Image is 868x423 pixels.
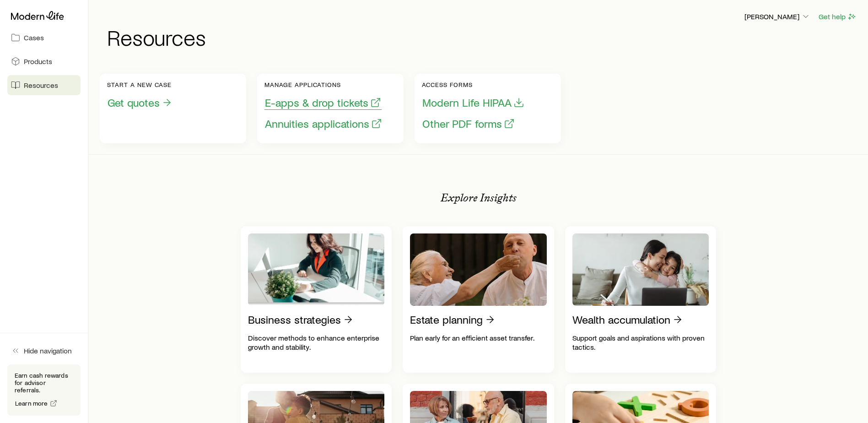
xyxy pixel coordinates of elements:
[248,233,385,306] img: Business strategies
[107,81,173,88] p: Start a new case
[565,226,717,373] a: Wealth accumulationSupport goals and aspirations with proven tactics.
[818,11,857,22] button: Get help
[248,333,385,352] p: Discover methods to enhance enterprise growth and stability.
[264,96,382,110] button: E-apps & drop tickets
[422,81,525,88] p: Access forms
[264,117,383,131] button: Annuities applications
[410,233,547,306] img: Estate planning
[264,81,383,88] p: Manage applications
[15,372,73,394] p: Earn cash rewards for advisor referrals.
[107,96,173,110] button: Get quotes
[107,26,857,48] h1: Resources
[7,341,81,361] button: Hide navigation
[7,75,81,95] a: Resources
[572,333,709,352] p: Support goals and aspirations with proven tactics.
[24,57,52,66] span: Products
[248,313,341,326] p: Business strategies
[7,27,81,48] a: Cases
[572,313,670,326] p: Wealth accumulation
[422,96,525,110] button: Modern Life HIPAA
[24,346,72,355] span: Hide navigation
[441,191,517,204] p: Explore Insights
[572,233,709,306] img: Wealth accumulation
[7,364,81,416] div: Earn cash rewards for advisor referrals.Learn more
[744,12,810,21] p: [PERSON_NAME]
[24,81,58,90] span: Resources
[410,313,483,326] p: Estate planning
[403,226,554,373] a: Estate planningPlan early for an efficient asset transfer.
[24,33,44,42] span: Cases
[744,11,811,22] button: [PERSON_NAME]
[15,400,48,407] span: Learn more
[241,226,392,373] a: Business strategiesDiscover methods to enhance enterprise growth and stability.
[422,117,515,131] button: Other PDF forms
[410,333,547,342] p: Plan early for an efficient asset transfer.
[7,51,81,71] a: Products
